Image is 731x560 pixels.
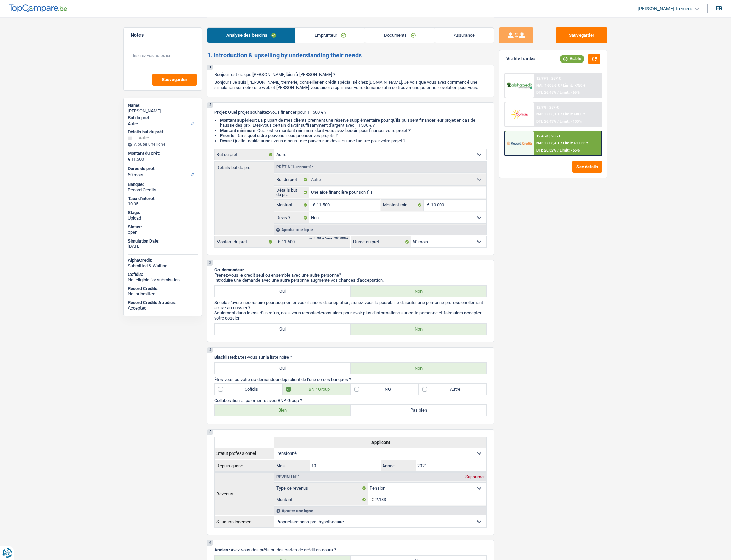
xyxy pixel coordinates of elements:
a: [PERSON_NAME].tremerie [632,3,699,14]
label: Montant min. [381,200,423,211]
input: AAAA [416,460,487,471]
div: Ajouter une ligne [274,506,486,515]
label: Non [351,324,487,335]
span: Projet [214,110,226,115]
span: / [561,141,562,145]
div: Accepted [128,305,198,311]
label: Détails but du prêt [215,162,274,170]
th: Applicant [274,437,487,448]
div: Simulation Date: [128,238,198,244]
span: DTI: 26.32% [536,148,556,153]
div: Stage: [128,210,198,215]
span: / [557,148,559,153]
span: DTI: 26.45% [536,90,556,95]
div: open [128,229,198,235]
span: Devis [220,138,231,143]
label: Oui [215,363,351,374]
div: Record Credits: [128,286,198,291]
th: Depuis quand [215,460,274,471]
div: Upload [128,215,198,221]
p: Êtes-vous ou votre co-demandeur déjà client de l'une de ces banques ? [214,377,487,382]
p: Seulement dans le cas d'un refus, nous vous recontacterons alors pour avoir plus d'informations s... [214,310,487,321]
div: 2 [207,103,213,108]
th: Statut professionnel [215,448,274,459]
div: Ajouter une ligne [274,225,486,235]
div: Status: [128,224,198,230]
label: Devis ? [274,212,309,223]
div: Viable banks [506,56,535,62]
p: Introduire une demande avec une autre personne augmente vos chances d'acceptation. [214,278,487,283]
span: / [561,112,562,116]
label: Mois [274,460,310,471]
div: Détails but du prêt [128,129,198,135]
span: € [368,494,375,505]
span: Limit: >800 € [563,112,585,116]
div: 12.9% | 257 € [536,105,559,110]
strong: Montant supérieur [220,117,256,123]
div: 6 [207,540,213,546]
label: Montant [274,494,368,505]
img: AlphaCredit [507,82,532,90]
p: Bonjour ! Je suis [PERSON_NAME].tremerie, conseiller en crédit spécialisé chez [DOMAIN_NAME]. Je ... [214,80,487,90]
div: Not eligible for submission [128,277,198,283]
div: AlphaCredit: [128,258,198,263]
div: Supprimer [464,475,486,479]
label: Non [351,363,487,374]
span: Co-demandeur [214,267,244,272]
label: Autre [419,384,487,395]
span: NAI: 1 605,6 € [536,83,560,88]
label: Oui [215,286,351,297]
label: Bien [215,405,351,416]
span: € [309,200,317,211]
label: Cofidis [215,384,283,395]
div: Name: [128,103,198,108]
div: 1 [207,65,213,70]
div: Record Credits [128,187,198,193]
span: Ancien : [214,547,230,552]
span: Limit: >1.033 € [563,141,588,145]
label: Montant du prêt [215,236,274,247]
li: : Dans quel ordre pouvons-nous prioriser vos projets ? [220,133,487,138]
span: € [424,200,431,211]
th: Revenus [215,472,274,515]
div: 5 [207,430,213,435]
label: Type de revenus [274,483,368,494]
li: : La plupart de mes clients prennent une réserve supplémentaire pour qu'ils puissent financer leu... [220,117,487,128]
h5: Notes [131,32,195,38]
span: [PERSON_NAME].tremerie [638,6,693,12]
span: Limit: <65% [560,148,580,153]
p: Collaboration et paiements avec BNP Group ? [214,398,487,403]
span: Limit: >750 € [563,83,585,88]
p: Prenez-vous le crédit seul ou ensemble avec une autre personne? [214,272,487,278]
label: Durée du prêt: [351,236,411,247]
label: Durée du prêt: [128,166,196,171]
label: Année [381,460,416,471]
p: : Quel projet souhaitez-vous financer pour 11 500 € ? [214,110,487,115]
span: DTI: 26.43% [536,119,556,124]
label: Non [351,286,487,297]
span: Limit: <100% [560,119,582,124]
a: Emprunteur [295,28,364,43]
div: fr [716,5,722,12]
label: BNP Group [283,384,351,395]
label: But du prêt [215,149,274,160]
label: Montant [274,200,309,211]
button: See details [572,161,602,173]
div: Not submitted [128,291,198,297]
input: MM [310,460,381,471]
h2: 1. Introduction & upselling by understanding their needs [207,52,494,59]
span: Limit: <65% [560,90,580,95]
p: Avez-vous des prêts ou des cartes de crédit en cours ? [214,547,487,552]
span: - Priorité 1 [294,165,314,169]
div: min: 3.701 € / max: 200.000 € [307,237,348,240]
strong: Priorité [220,133,234,138]
li: : Quelle facilité auriez-vous à nous faire parvenir un devis ou une facture pour votre projet ? [220,138,487,143]
div: Prêt n°1 [274,165,316,169]
div: Taux d'intérêt: [128,196,198,201]
div: 12.99% | 257 € [536,76,561,81]
span: NAI: 1 606,1 € [536,112,560,116]
span: / [557,119,559,124]
th: Situation logement [215,516,274,527]
img: TopCompare Logo [9,4,67,13]
label: ING [351,384,419,395]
